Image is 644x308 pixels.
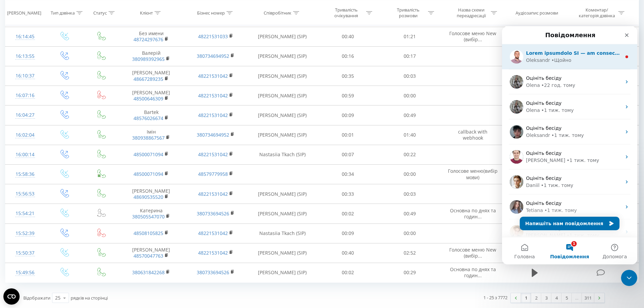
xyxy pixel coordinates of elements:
span: Відображати [23,295,50,301]
td: 00:09 [317,105,379,125]
td: [PERSON_NAME] (SIP) [248,27,317,46]
div: 15:56:53 [12,187,38,200]
td: 00:00 [379,86,441,105]
td: Голосове меню(вибір мови) [440,164,505,184]
td: callback with webhook [440,125,505,145]
a: 2 [531,293,541,303]
a: 48576026674 [134,115,163,121]
a: 48690535520 [134,194,163,200]
td: Без имени [119,27,183,46]
td: [PERSON_NAME] [119,86,183,105]
td: 00:02 [317,204,379,223]
td: 00:33 [317,184,379,204]
a: 48570047763 [134,253,163,259]
div: Тривалість очікування [328,7,364,19]
a: 4 [551,293,562,303]
td: Валерій [119,46,183,66]
td: 00:34 [317,164,379,184]
a: 48221531033 [198,33,228,40]
a: 48500071094 [134,151,163,158]
div: 15:52:39 [12,227,38,240]
a: 380938867567 [132,135,165,141]
span: Голосове меню New (вибір... [449,246,496,259]
iframe: Intercom live chat [502,26,637,264]
iframe: Intercom live chat [621,270,637,286]
div: … [572,293,582,303]
td: 00:01 [317,125,379,145]
div: 16:13:55 [12,50,38,63]
td: [PERSON_NAME] (SIP) [248,263,317,282]
a: 48221531042 [198,73,228,79]
td: 00:03 [379,66,441,86]
a: 48221531042 [198,250,228,256]
td: 01:21 [379,27,441,46]
a: 380734694952 [197,132,229,138]
a: 3 [541,293,551,303]
a: 380733694526 [197,269,229,276]
div: 16:02:04 [12,128,38,142]
td: Bartek [119,105,183,125]
a: 48724297676 [134,36,163,43]
td: 00:00 [379,223,441,243]
td: Катерина [119,204,183,223]
span: рядків на сторінці [71,295,108,301]
a: 1 [521,293,531,303]
div: Коментар/категорія дзвінка [577,7,617,19]
td: [PERSON_NAME] (SIP) [248,125,317,145]
div: 16:00:14 [12,148,38,161]
a: 48667289235 [134,76,163,82]
a: 48508105825 [134,230,163,236]
button: Open CMP widget [3,288,20,305]
td: [PERSON_NAME] (SIP) [248,184,317,204]
td: 00:03 [379,184,441,204]
div: 15:50:37 [12,246,38,260]
div: 16:04:27 [12,109,38,122]
a: 48221531042 [198,112,228,118]
td: 00:00 [379,164,441,184]
span: Основна по днях та годин... [450,266,496,279]
td: 00:29 [379,263,441,282]
a: 380733694526 [197,210,229,217]
div: Клієнт [140,10,153,16]
div: Тип дзвінка [51,10,75,16]
div: Аудіозапис розмови [516,10,558,16]
a: 48221531042 [198,230,228,236]
a: 380989392965 [132,56,165,62]
td: 00:09 [317,223,379,243]
td: 00:22 [379,145,441,164]
td: [PERSON_NAME] (SIP) [248,243,317,263]
td: 00:40 [317,243,379,263]
td: 00:49 [379,204,441,223]
td: 00:02 [317,263,379,282]
a: 380734694952 [197,53,229,59]
td: [PERSON_NAME] (SIP) [248,105,317,125]
div: 15:54:21 [12,207,38,220]
td: [PERSON_NAME] [119,184,183,204]
td: [PERSON_NAME] (SIP) [248,46,317,66]
td: 02:52 [379,243,441,263]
